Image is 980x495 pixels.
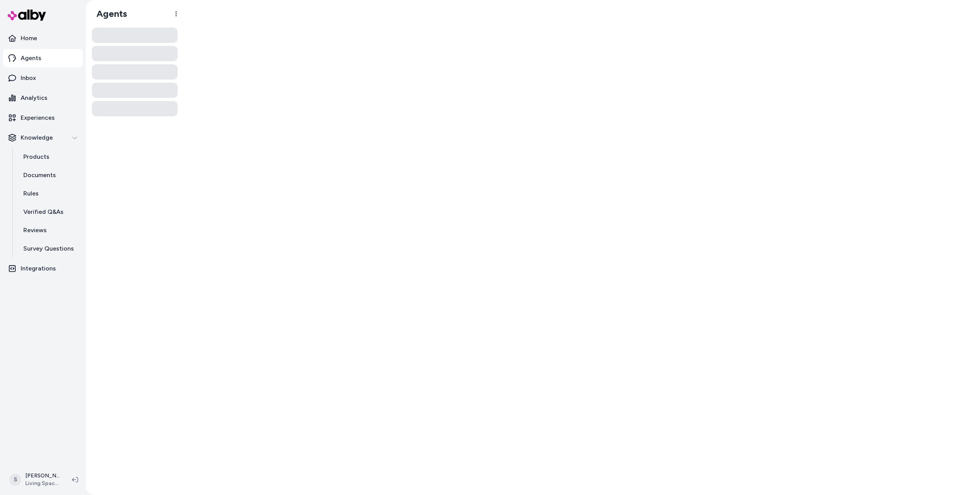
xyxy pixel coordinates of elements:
[16,203,83,221] a: Verified Q&As
[21,264,56,273] p: Integrations
[3,259,83,278] a: Integrations
[16,184,83,203] a: Rules
[9,474,21,486] span: S
[16,148,83,166] a: Products
[23,189,39,198] p: Rules
[21,54,41,63] p: Agents
[23,152,49,161] p: Products
[25,472,60,480] p: [PERSON_NAME]
[23,171,56,180] p: Documents
[3,129,83,147] button: Knowledge
[21,113,55,122] p: Experiences
[16,239,83,258] a: Survey Questions
[3,89,83,107] a: Analytics
[3,69,83,87] a: Inbox
[23,244,74,253] p: Survey Questions
[3,109,83,127] a: Experiences
[21,34,37,43] p: Home
[21,93,47,103] p: Analytics
[25,480,60,487] span: Living Spaces
[23,226,47,235] p: Reviews
[16,221,83,239] a: Reviews
[8,10,46,21] img: alby Logo
[90,8,127,20] h1: Agents
[3,49,83,67] a: Agents
[23,207,64,217] p: Verified Q&As
[21,133,53,142] p: Knowledge
[3,29,83,47] a: Home
[16,166,83,184] a: Documents
[21,73,36,83] p: Inbox
[5,467,66,492] button: S[PERSON_NAME]Living Spaces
